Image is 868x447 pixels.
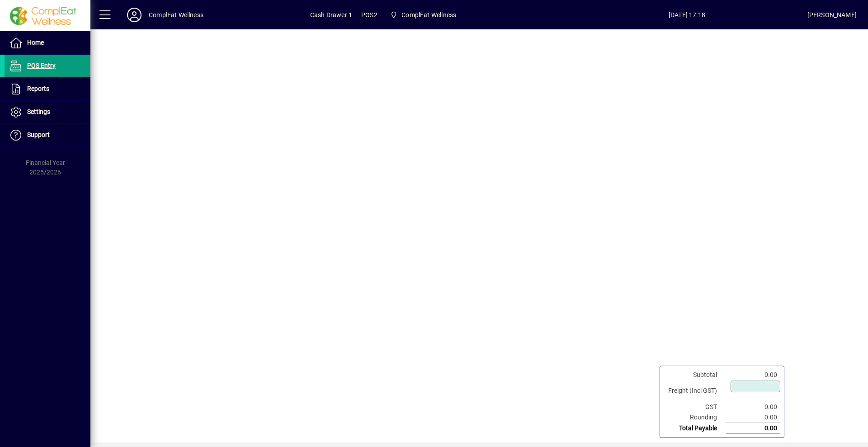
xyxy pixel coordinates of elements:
td: 0.00 [726,402,780,412]
td: Total Payable [664,423,726,434]
td: 0.00 [726,423,780,434]
span: Support [27,131,50,138]
span: POS Entry [27,62,56,69]
td: Rounding [664,412,726,423]
span: Home [27,39,44,46]
a: Reports [5,78,90,100]
td: GST [664,402,726,412]
td: 0.00 [726,412,780,423]
div: ComplEat Wellness [149,8,203,22]
span: Reports [27,85,49,92]
span: ComplEat Wellness [401,8,456,22]
span: ComplEat Wellness [387,7,460,23]
td: Subtotal [664,370,726,380]
td: 0.00 [726,370,780,380]
a: Settings [5,101,90,123]
td: Freight (Incl GST) [664,380,726,402]
a: Home [5,32,90,54]
a: Support [5,124,90,146]
div: [PERSON_NAME] [807,8,857,22]
button: Profile [120,7,149,23]
span: POS2 [361,8,377,22]
span: Cash Drawer 1 [310,8,352,22]
span: [DATE] 17:18 [566,8,807,22]
span: Settings [27,108,50,115]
